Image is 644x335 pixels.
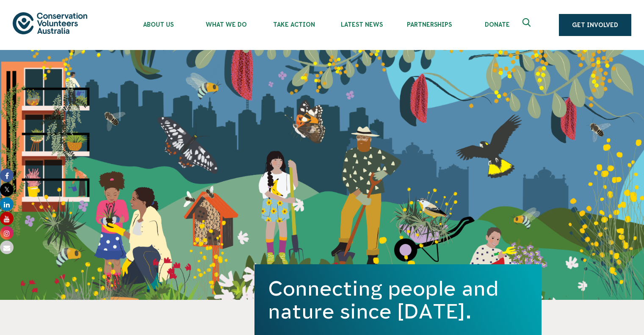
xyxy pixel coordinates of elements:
span: Donate [463,21,531,28]
button: Expand search box Close search box [517,15,538,35]
h1: Connecting people and nature since [DATE]. [268,277,528,323]
span: Expand search box [522,18,533,32]
span: What We Do [192,21,260,28]
a: Get Involved [559,14,631,36]
span: Partnerships [395,21,463,28]
span: About Us [124,21,192,28]
img: logo.svg [13,12,87,34]
span: Take Action [260,21,328,28]
span: Latest News [328,21,395,28]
